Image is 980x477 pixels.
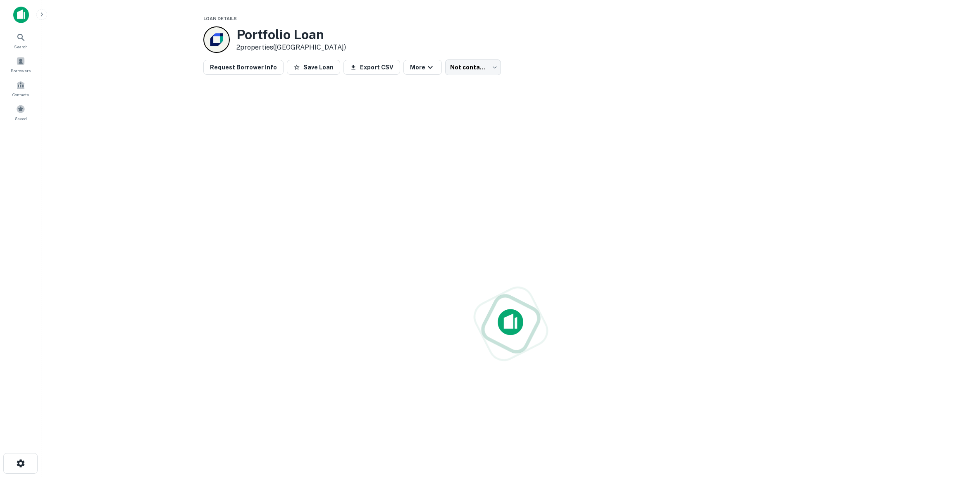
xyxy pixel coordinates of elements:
[939,411,980,451] iframe: Chat Widget
[2,77,39,100] a: Contacts
[15,115,27,122] span: Saved
[203,60,284,75] button: Request Borrower Info
[14,43,28,50] span: Search
[12,91,29,98] span: Contacts
[13,7,29,23] img: capitalize-icon.png
[203,16,237,21] span: Loan Details
[2,53,39,76] a: Borrowers
[403,60,442,75] button: More
[2,101,39,123] a: Saved
[11,67,31,74] span: Borrowers
[236,27,346,43] h3: Portfolio Loan
[287,60,340,75] button: Save Loan
[2,29,39,52] a: Search
[445,59,501,75] div: Not contacted
[236,43,346,52] p: 2 properties ([GEOGRAPHIC_DATA])
[343,60,400,75] button: Export CSV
